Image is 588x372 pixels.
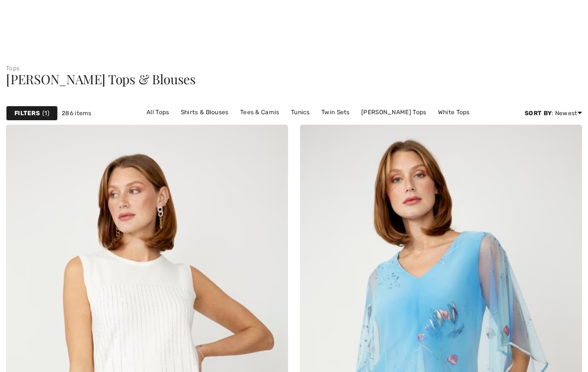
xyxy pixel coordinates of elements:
span: [PERSON_NAME] Tops & Blouses [6,70,196,88]
span: 286 items [62,109,92,118]
a: Tees & Camis [235,106,285,119]
strong: Filters [14,109,40,118]
a: [PERSON_NAME] Tops [356,106,431,119]
a: [PERSON_NAME] Tops [292,119,367,132]
a: Black Tops [249,119,291,132]
a: Twin Sets [316,106,355,119]
div: : Newest [525,109,582,118]
a: Shirts & Blouses [176,106,234,119]
strong: Sort By [525,110,552,117]
a: Tops [6,65,19,72]
a: All Tops [142,106,174,119]
a: White Tops [433,106,475,119]
span: 1 [42,109,49,118]
a: Tunics [286,106,315,119]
